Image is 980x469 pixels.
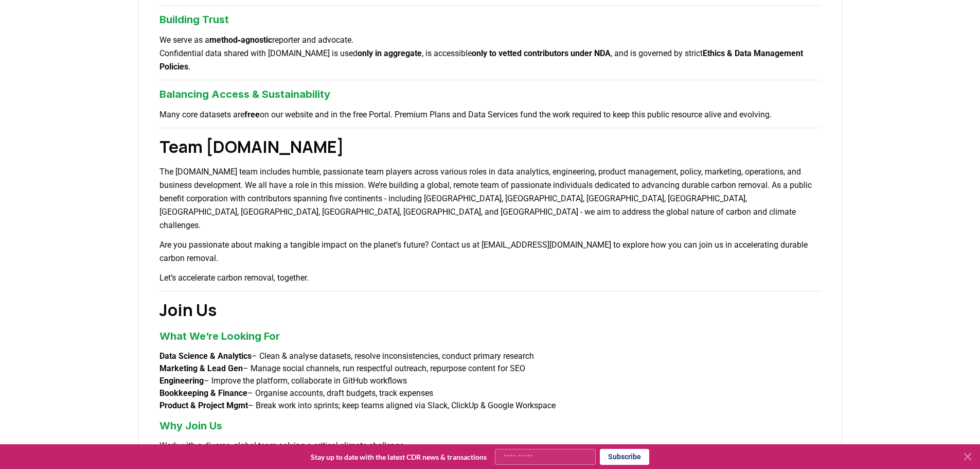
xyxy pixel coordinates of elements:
[159,134,821,159] h2: Team [DOMAIN_NAME]
[159,33,821,74] p: We serve as a reporter and advocate. Confidential data shared with [DOMAIN_NAME] is used , is acc...
[159,418,821,433] h3: Why Join Us
[159,86,821,102] h3: Balancing Access & Sustainability
[159,238,821,265] p: Are you passionate about making a tangible impact on the planet’s future? Contact us at [EMAIL_AD...
[159,350,821,362] li: – Clean & analyse datasets, resolve inconsistencies, conduct primary research
[159,48,803,72] strong: Ethics & Data Management Policies
[159,328,821,344] h3: What We’re Looking For
[159,108,821,121] p: Many core datasets are on our website and in the free Portal. Premium Plans and Data Services fun...
[159,12,821,27] h3: Building Trust
[159,298,821,322] h2: Join Us
[159,362,821,375] li: – Manage social channels, run respectful outreach, repurpose content for SEO
[159,271,821,285] p: Let’s accelerate carbon removal, together.
[159,165,821,232] p: The [DOMAIN_NAME] team includes humble, passionate team players across various roles in data anal...
[358,48,422,58] strong: only in aggregate
[159,440,821,452] li: Work with a diverse, global team solving a critical climate challenge.
[159,375,821,387] li: – Improve the platform, collaborate in GitHub workflows
[159,351,252,361] strong: Data Science & Analytics
[159,399,821,412] li: – Break work into sprints; keep teams aligned via Slack, ClickUp & Google Workspace
[159,387,821,399] li: – Organise accounts, draft budgets, track expenses
[472,48,611,58] strong: only to vetted contributors under NDA
[159,376,204,386] strong: Engineering
[159,401,248,410] strong: Product & Project Mgmt
[159,363,243,373] strong: Marketing & Lead Gen
[244,110,260,119] strong: free
[159,388,247,398] strong: Bookkeeping & Finance
[209,35,273,45] strong: method‑agnostic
